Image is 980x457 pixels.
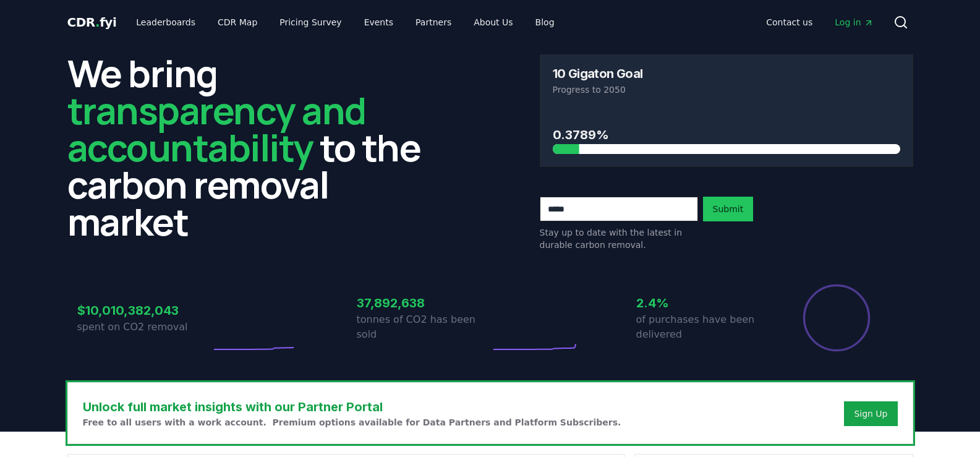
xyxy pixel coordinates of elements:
[357,294,490,312] h3: 37,892,638
[67,15,117,30] span: CDR fyi
[208,11,267,33] a: CDR Map
[67,14,117,31] a: CDR.fyi
[825,11,883,33] a: Log in
[83,398,621,416] h3: Unlock full market insights with our Partner Portal
[844,401,897,426] button: Sign Up
[464,11,522,33] a: About Us
[126,11,205,33] a: Leaderboards
[540,226,698,251] p: Stay up to date with the latest in durable carbon removal.
[835,16,873,28] span: Log in
[756,11,883,33] nav: Main
[126,11,564,33] nav: Main
[636,312,770,342] p: of purchases have been delivered
[270,11,351,33] a: Pricing Survey
[854,408,887,420] a: Sign Up
[406,11,461,33] a: Partners
[553,67,643,80] h3: 10 Gigaton Goal
[357,312,490,342] p: tonnes of CO2 has been sold
[67,54,441,240] h2: We bring to the carbon removal market
[553,83,900,96] p: Progress to 2050
[67,85,366,173] span: transparency and accountability
[77,301,211,320] h3: $10,010,382,043
[756,11,822,33] a: Contact us
[553,126,900,144] h3: 0.3789%
[95,15,100,30] span: .
[526,11,565,33] a: Blog
[703,197,754,221] button: Submit
[802,283,871,352] div: Percentage of sales delivered
[354,11,403,33] a: Events
[77,320,211,335] p: spent on CO2 removal
[636,294,770,312] h3: 2.4%
[83,416,621,429] p: Free to all users with a work account. Premium options available for Data Partners and Platform S...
